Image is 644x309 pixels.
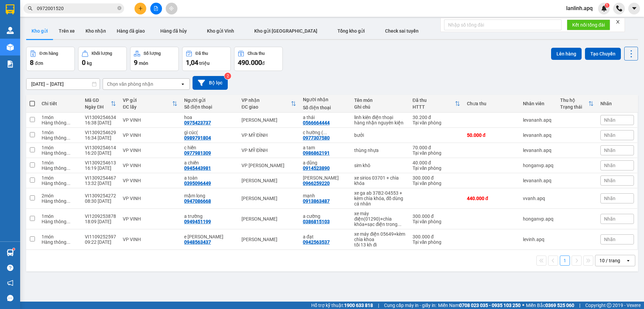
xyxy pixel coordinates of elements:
button: file-add [150,3,162,14]
div: Hàng thông thường [42,150,78,156]
div: 13:32 [DATE] [85,181,116,186]
div: a toàn [184,175,235,181]
div: Mã GD [85,98,111,103]
button: 1 [560,256,570,266]
div: 0986862191 [303,150,330,156]
div: a trường [184,214,235,219]
span: ... [323,130,327,135]
div: Số điện thoại [184,104,235,110]
div: levinh.apq [523,237,553,242]
div: Hàng thông thường [42,239,78,245]
div: Hàng thông thường [42,181,78,186]
div: Trạng thái [560,104,588,110]
div: ĐC giao [241,104,291,110]
div: linh kiên điện thoại [354,115,406,120]
div: mậm long [184,193,235,198]
div: Người nhận [303,97,347,102]
div: VI1309254614 [85,145,116,150]
span: 0 [82,59,86,67]
div: xuân đạt [303,175,347,181]
div: VI1309254629 [85,130,116,135]
span: close [615,20,620,24]
img: phone-icon [616,5,622,11]
div: 0975423737 [184,120,211,125]
div: 1 món [42,130,78,135]
div: 16:38 [DATE] [85,120,116,125]
button: Kết nối tổng đài [567,20,610,30]
div: 0566664444 [303,120,330,125]
span: Nhãn [604,216,615,222]
span: | [378,302,379,309]
span: 1 [606,3,608,8]
div: hàng nhận nguyên kiện [354,120,406,125]
span: Cung cấp máy in - giấy in: [384,302,436,309]
div: VP VINH [123,178,177,183]
th: Toggle SortBy [557,95,597,113]
div: a thái [303,115,347,120]
div: levananh.apq [523,117,553,123]
div: 40.000 đ [413,160,460,165]
span: notification [7,280,13,286]
span: | [579,302,580,309]
div: VP MỸ ĐÌNH [241,132,296,138]
div: VI1309254467 [85,175,116,181]
span: ... [66,219,70,224]
button: Số lượng9món [130,47,179,71]
div: VP VINH [123,117,177,123]
div: 0913863487 [303,198,330,204]
img: warehouse-icon [7,27,14,34]
div: thùng nhựa [354,148,406,153]
img: warehouse-icon [7,249,14,256]
img: solution-icon [7,61,14,68]
span: Nhãn [604,237,615,242]
div: Tại văn phòng [413,165,460,171]
div: 0395096449 [184,181,211,186]
div: a dũng [303,160,347,165]
div: Nhân viên [523,101,553,106]
div: 440.000 đ [467,196,516,201]
div: a đạt [303,234,347,239]
span: kg [87,61,92,66]
div: Thu hộ [560,98,588,103]
div: 0914523890 [303,165,330,171]
div: levananh.apq [523,178,553,183]
div: 300.000 đ [413,214,460,219]
div: 0977307580 [303,135,330,141]
div: 16:19 [DATE] [85,165,116,171]
span: Nhãn [604,178,615,183]
button: Lên hàng [551,48,582,60]
span: Nhãn [604,117,615,123]
div: [PERSON_NAME] [241,178,296,183]
div: tối 13 kh đi [354,242,406,247]
button: plus [135,3,146,14]
div: Chọn văn phòng nhận [107,81,153,87]
div: VP nhận [241,98,291,103]
span: ... [66,135,70,141]
input: Tìm tên, số ĐT hoặc mã đơn [37,5,116,12]
div: Số lượng [144,51,161,56]
div: Ghi chú [354,104,406,110]
div: Đơn hàng [40,51,58,56]
div: Chi tiết [42,101,78,106]
th: Toggle SortBy [238,95,300,113]
div: ĐC lấy [123,104,172,110]
div: Tại văn phòng [413,120,460,125]
div: VP VINH [123,237,177,242]
div: honganvp.apq [523,163,553,168]
span: plus [138,6,143,11]
div: Nhãn [600,101,634,106]
span: Hỗ trợ kỹ thuật: [311,302,373,309]
div: Hàng thông thường [42,165,78,171]
span: ... [66,150,70,156]
th: Toggle SortBy [409,95,464,113]
span: Check sai tuyến [385,28,419,34]
span: ... [66,165,70,171]
div: VI1309254272 [85,193,116,198]
strong: 0369 525 060 [545,303,574,308]
span: question-circle [7,265,13,271]
span: caret-down [631,5,637,11]
span: ... [66,181,70,186]
div: a chiến [184,160,235,165]
button: caret-down [628,3,640,14]
div: 0949451199 [184,219,211,224]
